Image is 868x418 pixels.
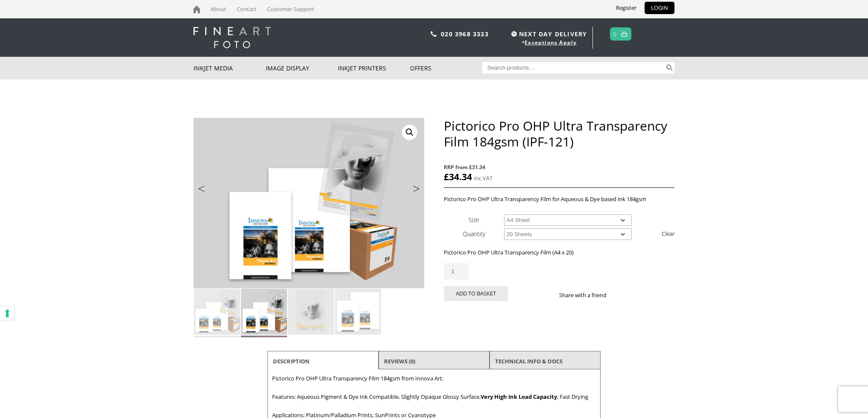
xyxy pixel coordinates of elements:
[511,31,517,37] img: time.svg
[444,248,674,257] p: Pictorico Pro OHP Ultra Transparency Film (A4 x 20)
[338,57,410,79] a: Inkjet Printers
[194,336,240,382] img: Pictorico Pro OHP Ultra Transparency Film 184gsm (IPF-121) - Image 5
[482,62,665,73] input: Search products…
[444,162,674,172] span: RRP from £31.34
[645,2,674,14] a: LOGIN
[637,292,644,298] img: email sharing button
[444,263,469,280] input: Product quantity
[194,118,424,288] img: Pictorico Pro OHP Ultra Transparency Film 184gsm (IPF-121) - Image 2
[402,125,417,140] a: View full-screen image gallery
[288,289,334,335] img: Pictorico Pro OHP Ultra Transparency Film 184gsm (IPF-121) - Image 3
[194,27,271,48] img: logo-white.svg
[495,354,563,369] a: TECHNICAL INFO & DOCS
[613,28,617,40] a: 0
[617,292,624,298] img: facebook sharing button
[272,392,596,402] p: Features: Aqueous Pigment & Dye Ink Compatible, Slightly Opaque Glossy Surface, , Fast Drying
[469,216,479,224] label: Size
[241,336,287,382] img: Pictorico Pro OHP Ultra Transparency Film 184gsm (IPF-121) - Image 6
[662,227,674,240] a: Clear options
[444,171,449,183] span: £
[444,118,674,149] h1: Pictorico Pro OHP Ultra Transparency Film 184gsm (IPF-121)
[665,62,674,73] button: Search
[444,194,674,204] p: Pictorico Pro OHP Ultra Transparency Film for Aqueous & Dye based ink 184gsm
[444,286,508,301] button: Add to basket
[194,289,240,335] img: Pictorico Pro OHP Ultra Transparency Film 184gsm (IPF-121)
[463,230,485,238] label: Quantity
[266,57,338,79] a: Image Display
[241,289,287,335] img: Pictorico Pro OHP Ultra Transparency Film 184gsm (IPF-121) - Image 2
[525,39,577,46] a: Exceptions Apply
[610,2,643,14] a: Register
[481,393,557,400] strong: Very High Ink Load Capacity
[273,354,310,369] a: Description
[194,57,266,79] a: Inkjet Media
[621,31,628,37] img: basket.svg
[509,29,587,39] span: NEXT DAY DELIVERY
[272,374,596,383] p: Pictorico Pro OHP Ultra Transparency Film 184gsm from Innova Art:
[444,171,472,183] bdi: 34.34
[627,292,634,298] img: twitter sharing button
[384,354,415,369] a: Reviews (0)
[441,30,489,38] a: 020 3968 3333
[559,290,617,300] p: Share with a friend
[431,31,437,37] img: phone.svg
[335,289,381,335] img: Pictorico Pro OHP Ultra Transparency Film 184gsm (IPF-121) - Image 4
[410,57,482,79] a: Offers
